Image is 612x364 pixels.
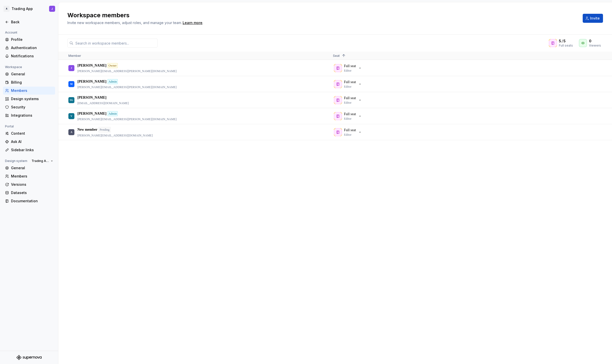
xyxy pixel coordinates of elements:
div: M [70,79,72,89]
a: Authentication [3,44,55,52]
button: Full seatEditor [333,79,364,89]
a: Content [3,129,55,137]
a: Documentation [3,197,55,205]
a: Notifications [3,52,55,60]
p: [PERSON_NAME] [77,79,106,84]
p: Full seat [344,96,356,101]
a: Versions [3,180,55,189]
div: Sidebar links [11,147,53,152]
input: Search in workspace members... [73,39,158,48]
div: Members [11,174,53,179]
div: Ask AI [11,139,53,144]
div: Members [11,88,53,93]
p: [PERSON_NAME][EMAIL_ADDRESS][PERSON_NAME][DOMAIN_NAME] [77,69,177,73]
button: Full seatEditor [333,111,364,121]
p: Editor [344,69,351,73]
div: Owner [107,63,118,68]
button: Invite [583,14,603,23]
button: ATrading AppJ [1,3,57,14]
div: Authentication [11,45,53,50]
div: Integrations [11,113,53,118]
p: [PERSON_NAME][EMAIL_ADDRESS][PERSON_NAME][DOMAIN_NAME] [77,85,177,89]
div: Admin [107,79,118,84]
a: General [3,70,55,78]
p: Full seat [344,64,356,69]
div: Design systems [11,96,53,101]
div: Billing [11,80,53,85]
h2: Workspace members [67,11,577,19]
p: [PERSON_NAME][EMAIL_ADDRESS][DOMAIN_NAME] [77,133,153,137]
div: Profile [11,37,53,42]
div: Documentation [11,199,53,204]
div: SG [70,95,73,105]
a: Ask AI [3,138,55,146]
a: Integrations [3,111,55,119]
div: J [51,7,53,11]
svg: Supernova Logo [17,355,42,360]
p: Editor [344,133,351,137]
span: 0 [589,39,591,44]
div: Notifications [11,54,53,59]
a: Profile [3,36,55,44]
div: General [11,72,53,77]
p: Full seat [344,80,356,85]
a: Back [3,18,55,26]
p: New member [77,127,97,132]
span: . [182,21,203,25]
div: Workspace [3,64,24,70]
p: Full seat [344,112,356,117]
a: Design systems [3,95,55,103]
span: Trading App [32,159,49,163]
a: Members [3,87,55,95]
a: Billing [3,78,55,86]
div: Viewers [589,44,601,48]
div: Design system [3,158,29,164]
div: Datasets [11,190,53,195]
p: Editor [344,85,351,89]
div: A [4,6,10,12]
div: Content [11,131,53,136]
span: Member [68,54,81,58]
div: Back [11,20,53,25]
div: A [70,127,72,137]
div: Account [3,30,19,36]
div: / [559,39,573,44]
p: [PERSON_NAME] [77,95,106,100]
span: Invite [590,16,600,21]
div: Security [11,105,53,110]
p: [PERSON_NAME] [77,111,106,116]
span: Invite new workspace members, adjust roles, and manage your team. [67,21,182,25]
span: 5 [559,39,561,44]
p: [PERSON_NAME][EMAIL_ADDRESS][PERSON_NAME][DOMAIN_NAME] [77,117,177,121]
a: Learn more [183,20,202,25]
a: Security [3,103,55,111]
p: Editor [344,117,351,121]
p: Editor [344,101,351,105]
div: Trading App [12,6,33,11]
div: General [11,165,53,170]
p: [EMAIL_ADDRESS][DOMAIN_NAME] [77,101,129,105]
div: Portal [3,123,16,129]
div: V [70,111,72,121]
a: Datasets [3,189,55,197]
div: J [71,63,72,73]
a: General [3,164,55,172]
div: Pending [98,127,111,132]
button: Full seatEditor [333,127,364,137]
div: Versions [11,182,53,187]
a: Sidebar links [3,146,55,154]
div: Full seats [559,44,573,48]
a: Members [3,172,55,180]
span: Seat [333,54,340,58]
div: Admin [107,111,118,116]
button: Full seatEditor [333,95,364,105]
button: Full seatEditor [333,63,364,73]
span: 5 [563,39,566,44]
p: Full seat [344,128,356,133]
p: [PERSON_NAME] [77,63,106,68]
